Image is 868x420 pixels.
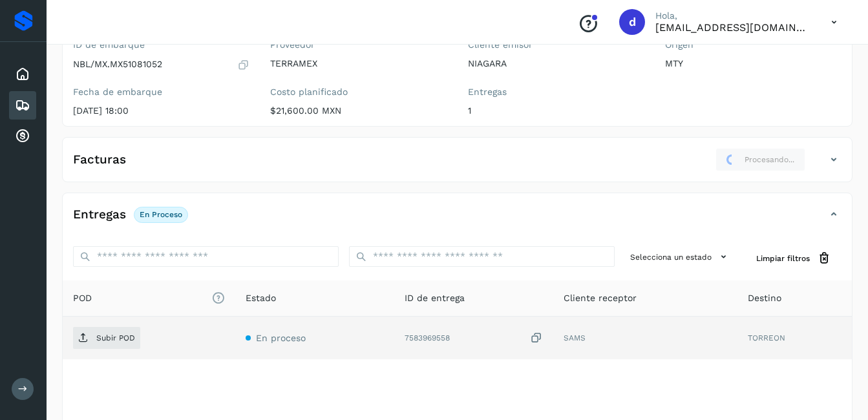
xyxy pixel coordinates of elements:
span: En proceso [256,333,306,343]
h4: Entregas [73,207,126,222]
label: Fecha de embarque [73,87,249,98]
div: 7583969558 [405,331,543,345]
span: Estado [246,291,276,305]
span: ID de entrega [405,291,465,305]
p: dcordero@grupoterramex.com [655,21,810,34]
button: Subir POD [73,327,140,349]
div: Cuentas por cobrar [9,122,36,151]
h4: Facturas [73,152,126,167]
span: Limpiar filtros [756,253,810,264]
span: Procesando... [745,154,794,165]
p: Hola, [655,10,810,21]
p: [DATE] 18:00 [73,105,249,116]
p: $21,600.00 MXN [270,105,447,116]
p: Subir POD [96,333,135,342]
span: Cliente receptor [564,291,637,305]
button: Procesando... [715,148,805,171]
p: MTY [665,58,842,69]
td: SAMS [553,317,737,359]
span: POD [73,291,225,305]
p: En proceso [140,210,182,219]
button: Selecciona un estado [625,246,736,268]
div: FacturasProcesando... [63,148,852,182]
div: EntregasEn proceso [63,204,852,236]
button: Limpiar filtros [746,246,842,270]
label: Costo planificado [270,87,447,98]
label: Entregas [468,87,644,98]
p: TERRAMEX [270,58,447,69]
span: Destino [748,291,781,305]
div: Inicio [9,60,36,89]
p: NIAGARA [468,58,644,69]
p: 1 [468,105,644,116]
label: Cliente emisor [468,39,644,50]
div: Embarques [9,91,36,120]
label: ID de embarque [73,39,249,50]
label: Origen [665,39,842,50]
td: TORREON [737,317,852,359]
p: NBL/MX.MX51081052 [73,59,162,70]
label: Proveedor [270,39,447,50]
